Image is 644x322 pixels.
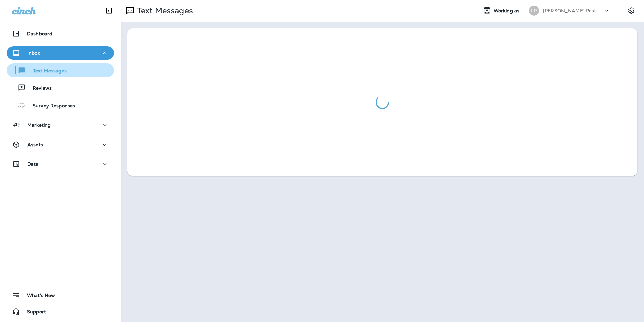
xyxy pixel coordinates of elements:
[7,46,114,60] button: Inbox
[134,6,193,16] p: Text Messages
[7,118,114,132] button: Marketing
[494,8,522,14] span: Working as:
[7,81,114,95] button: Reviews
[27,31,52,36] p: Dashboard
[7,305,114,318] button: Support
[27,161,39,167] p: Data
[7,289,114,302] button: What's New
[100,4,118,17] button: Collapse Sidebar
[7,27,114,40] button: Dashboard
[20,293,55,301] span: What's New
[27,122,51,128] p: Marketing
[26,85,52,92] p: Reviews
[543,8,603,13] p: [PERSON_NAME] Pest Control
[7,138,114,151] button: Assets
[7,63,114,77] button: Text Messages
[26,68,67,74] p: Text Messages
[26,103,75,109] p: Survey Responses
[20,309,46,317] span: Support
[7,98,114,112] button: Survey Responses
[7,157,114,171] button: Data
[625,5,637,17] button: Settings
[27,50,40,56] p: Inbox
[529,6,539,16] div: LP
[27,142,43,147] p: Assets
